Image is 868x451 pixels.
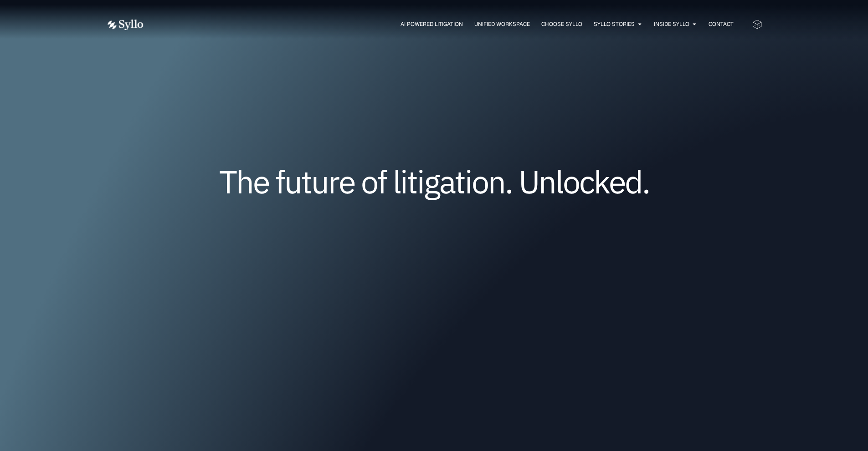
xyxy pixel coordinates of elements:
[162,20,734,29] div: Menu Toggle
[541,20,582,28] a: Choose Syllo
[401,20,463,28] a: AI Powered Litigation
[106,19,144,30] img: white logo
[161,167,708,197] h1: The future of litigation. Unlocked.
[474,20,530,28] a: Unified Workspace
[594,20,635,28] a: Syllo Stories
[709,20,734,28] a: Contact
[162,20,734,29] nav: Menu
[654,20,689,28] a: Inside Syllo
